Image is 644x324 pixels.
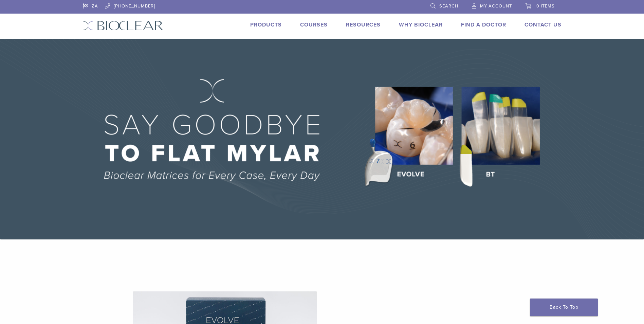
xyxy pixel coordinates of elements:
[461,21,506,28] a: Find A Doctor
[346,21,381,28] a: Resources
[439,3,458,9] span: Search
[536,3,555,9] span: 0 items
[480,3,512,9] span: My Account
[83,21,163,31] img: Bioclear
[530,299,598,316] a: Back To Top
[300,21,328,28] a: Courses
[250,21,282,28] a: Products
[399,21,443,28] a: Why Bioclear
[525,21,562,28] a: Contact Us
